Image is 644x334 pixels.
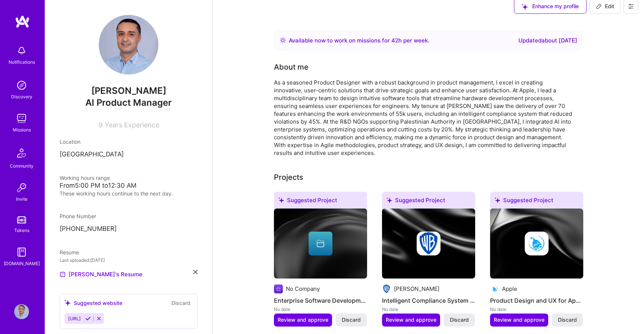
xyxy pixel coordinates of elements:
img: Community [13,144,31,162]
span: Resume [60,249,79,255]
img: tokens [17,216,26,223]
img: Company logo [417,232,441,255]
button: Discard [444,314,475,326]
img: logo [15,15,30,28]
div: [DOMAIN_NAME] [4,260,40,267]
img: Company logo [274,284,283,293]
div: Projects [274,172,303,183]
span: Discard [342,316,361,324]
button: Review and approve [382,314,440,326]
img: cover [274,209,367,279]
p: [PHONE_NUMBER] [60,225,198,233]
button: Review and approve [490,314,548,326]
div: About me [274,61,309,73]
img: Availability [280,37,286,43]
div: No date [382,305,475,313]
button: Review and approve [274,314,332,326]
div: Location [60,138,198,146]
button: Discard [552,314,583,326]
img: Invite [14,180,29,195]
div: Notifications [9,58,35,66]
img: Company logo [525,232,549,255]
h4: Product Design and UX for Apple [490,296,583,305]
div: Invite [16,195,28,203]
div: No Company [286,285,320,293]
div: These working hours continue to the next day. [60,190,198,197]
i: icon SuggestedTeams [278,197,284,203]
span: Years Experience [105,121,159,129]
h4: Enterprise Software Development for NGOs and Government Agencies [274,296,367,305]
div: Suggested Project [490,192,583,211]
div: Suggested Project [274,192,367,211]
span: 9 [98,121,102,129]
div: Available now to work on missions for h per week . [289,36,429,45]
div: Discovery [11,93,32,101]
img: discovery [14,78,29,93]
button: Discard [169,299,193,307]
div: Suggested Project [382,192,475,211]
img: Resume [60,271,66,277]
button: Discard [336,314,367,326]
div: As a seasoned Product Designer with a robust background in product management, I excel in creatin... [274,79,572,157]
p: [GEOGRAPHIC_DATA] [60,150,198,159]
img: User Avatar [14,304,29,319]
a: User Avatar [12,304,31,319]
i: Reject [96,316,102,321]
div: Updated about [DATE] [518,36,577,45]
img: Company logo [382,284,391,293]
div: No date [490,305,583,313]
img: cover [490,209,583,279]
span: Working hours range [60,175,110,181]
div: Last uploaded: [DATE] [60,256,198,264]
img: bell [14,43,29,58]
div: Apple [502,285,517,293]
span: 42 [391,37,398,44]
div: No date [274,305,367,313]
span: Discard [558,316,577,324]
img: Company logo [490,284,499,293]
div: Tokens [14,226,29,234]
i: icon SuggestedTeams [495,197,500,203]
i: icon Close [193,270,198,274]
div: Missions [13,126,31,134]
div: From 5:00 PM to 12:30 AM [60,182,198,190]
a: [PERSON_NAME]'s Resume [60,270,142,279]
img: User Avatar [99,15,158,74]
span: Review and approve [278,316,328,324]
span: [PERSON_NAME] [60,85,198,96]
span: Review and approve [386,316,436,324]
h4: Intelligent Compliance System for [PERSON_NAME] [382,296,475,305]
img: teamwork [14,111,29,126]
span: AI Product Manager [85,97,172,108]
span: Discard [450,316,469,324]
div: Suggested website [64,299,122,307]
span: [URL] [68,316,81,321]
span: Review and approve [494,316,544,324]
div: Community [10,162,34,170]
img: guide book [14,245,29,260]
div: [PERSON_NAME] [394,285,439,293]
span: Edit [596,3,614,10]
span: Phone Number [60,213,96,219]
i: icon SuggestedTeams [64,300,71,306]
i: icon SuggestedTeams [386,197,392,203]
img: cover [382,209,475,279]
i: Accept [85,316,91,321]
